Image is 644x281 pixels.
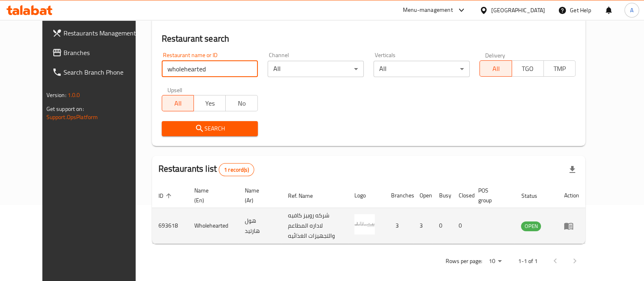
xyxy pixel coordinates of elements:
td: Wholehearted [188,208,238,244]
span: 1.0.0 [68,90,80,100]
p: Rows per page: [445,256,482,266]
span: Search Branch Phone [64,67,143,77]
td: هول هارتيد [238,208,282,244]
div: Menu-management [403,5,453,15]
td: 693618 [152,208,188,244]
span: Restaurants Management [64,28,143,38]
img: Wholehearted [354,214,375,235]
span: 1 record(s) [219,166,254,174]
input: Search for restaurant name or ID.. [162,61,258,77]
a: Restaurants Management [46,23,150,43]
button: Search [162,121,258,136]
button: All [162,95,194,111]
th: Action [557,183,585,208]
span: Status [521,191,547,201]
span: POS group [478,186,505,205]
th: Branches [385,183,413,208]
span: TMP [547,63,572,75]
th: Closed [452,183,472,208]
div: Menu [564,221,579,231]
th: Busy [433,183,452,208]
span: All [165,97,191,109]
button: No [225,95,257,111]
td: 3 [385,208,413,244]
th: Open [413,183,433,208]
div: Export file [563,160,582,179]
span: TGO [515,63,541,75]
a: Branches [46,43,150,62]
span: Yes [197,97,222,109]
span: A [630,6,633,15]
span: All [483,63,508,75]
th: Logo [348,183,385,208]
button: All [479,60,512,77]
span: Version: [46,90,66,100]
button: Yes [193,95,226,111]
span: Name (En) [194,186,229,205]
span: No [229,97,254,109]
div: Rows per page: [485,255,505,268]
a: Support.OpsPlatform [46,112,98,122]
span: Name (Ar) [245,186,272,205]
span: Search [168,124,251,134]
div: [GEOGRAPHIC_DATA] [491,6,545,15]
div: All [268,61,364,77]
td: 3 [413,208,433,244]
a: Search Branch Phone [46,62,150,82]
h2: Restaurants list [158,163,254,176]
h2: Restaurant search [162,33,576,45]
table: enhanced table [152,183,586,244]
td: 0 [433,208,452,244]
div: Total records count [219,163,254,176]
span: Ref. Name [288,191,323,201]
div: OPEN [521,221,541,231]
p: 1-1 of 1 [518,256,537,266]
label: Delivery [485,52,506,58]
button: TMP [543,60,576,77]
td: شركه روبيز كافيه لاداره المطاعم والتجهيزات الغذائيه [281,208,347,244]
label: Upsell [167,87,182,93]
span: OPEN [521,221,541,231]
div: All [374,61,470,77]
span: Branches [64,48,143,58]
td: 0 [452,208,472,244]
span: ID [158,191,174,201]
span: Get support on: [46,104,84,114]
button: TGO [512,60,544,77]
